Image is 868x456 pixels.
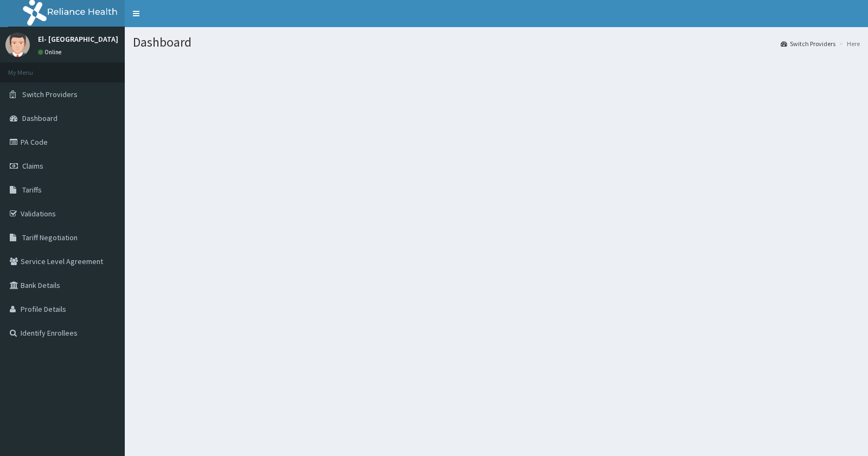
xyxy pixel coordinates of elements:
span: Tariffs [22,185,42,195]
span: Tariff Negotiation [22,233,78,242]
img: User Image [5,33,30,57]
h1: Dashboard [133,35,860,49]
span: Dashboard [22,113,58,123]
a: Switch Providers [781,39,835,48]
span: Claims [22,161,43,171]
li: Here [837,39,860,48]
a: Online [38,48,64,56]
p: El- [GEOGRAPHIC_DATA] [38,35,118,43]
span: Switch Providers [22,89,78,99]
